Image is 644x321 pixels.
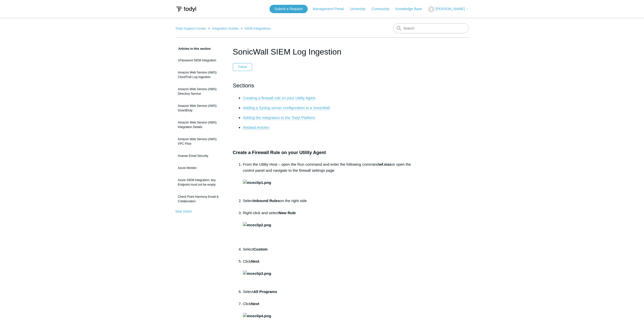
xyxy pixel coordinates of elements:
span: Articles in this section [175,47,211,51]
img: Todyl Support Center Help Center home page [175,5,197,14]
a: Amazon Web Service (AWS) Integration Details [175,118,225,132]
a: Azure SIEM Integration: key Endpoint must not be empty [175,175,225,189]
a: Check Point Harmony Email & Collaboration [175,192,225,206]
a: 1Password SIEM Integration [175,56,225,65]
strong: New Rule [279,211,296,215]
a: Amazon Web Service (AWS) VPC Flow [175,134,225,149]
li: Integration Guides [207,27,240,30]
h2: Sections [233,81,411,90]
img: mceclip3.png [243,270,271,277]
a: Amazon Web Service (AWS) GuardDuty [175,101,225,115]
strong: Custom [253,247,267,251]
li: Todyl Support Center [175,27,207,30]
button: [PERSON_NAME] [428,6,469,12]
li: Right-click and select [243,210,411,246]
a: Adding the integration to the Todyl Platform [243,115,316,120]
h3: Create a Firewall Rule on your Utility Agent [233,149,411,156]
a: See more [175,209,192,213]
a: Submit a Request [269,5,308,13]
li: Click [243,258,411,289]
li: Select [243,289,411,301]
li: From the Utility Host – open the Run command and enter the following command or open the control ... [243,161,411,198]
button: Follow Article [233,63,252,71]
h1: SonicWall SIEM Log Ingestion [233,46,411,58]
a: University [350,6,370,12]
a: Amazon Web Service (AWS) Directory Service [175,84,225,98]
a: Community [371,6,394,12]
a: Integration Guides [212,27,239,30]
a: Todyl Support Center [175,27,206,30]
strong: Next [243,259,271,276]
span: [PERSON_NAME] [435,7,465,11]
a: Amazon Web Service (AWS) CloudTrail Log Ingestion [175,68,225,82]
a: SIEM Integrations [245,27,271,30]
a: Azure Monitor [175,163,225,173]
img: mceclip2.png [243,222,271,228]
a: Management Portal [313,6,349,12]
a: Adding a Syslog server configuration to a SonicWall [243,106,330,110]
li: SIEM Integrations [240,27,271,30]
img: mceclip1.png [243,180,271,186]
a: Creating a firewall rule on your Utility Agent [243,96,316,100]
input: Search [393,23,469,33]
strong: Inbound Rules [253,199,280,203]
a: Avanan Email Security [175,151,225,161]
strong: wf.msc [379,162,392,166]
strong: All Programs [253,289,277,294]
li: Select on the right side [243,198,411,210]
img: mceclip4.png [243,313,271,319]
a: Related Articles [243,125,269,130]
a: Knowledge Base [396,6,427,12]
strong: Next [243,302,271,318]
li: Select [243,246,411,258]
